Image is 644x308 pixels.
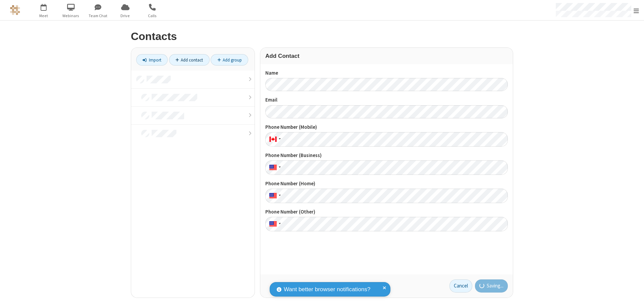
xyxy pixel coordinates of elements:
[31,13,56,19] span: Meet
[265,189,283,203] div: United States: + 1
[169,54,210,66] a: Add contact
[86,13,111,19] span: Team Chat
[449,279,472,293] a: Cancel
[136,54,168,66] a: Import
[58,13,84,19] span: Webinars
[211,54,248,66] a: Add group
[265,217,283,231] div: United States: + 1
[113,13,138,19] span: Drive
[265,152,508,159] label: Phone Number (Business)
[265,160,283,175] div: United States: + 1
[10,5,20,15] img: QA Selenium DO NOT DELETE OR CHANGE
[140,13,165,19] span: Calls
[284,285,370,294] span: Want better browser notifications?
[265,53,508,59] h3: Add Contact
[265,69,508,77] label: Name
[265,123,508,131] label: Phone Number (Mobile)
[475,279,508,293] button: Saving...
[131,31,513,42] h2: Contacts
[487,282,503,290] span: Saving...
[265,180,508,188] label: Phone Number (Home)
[265,132,283,147] div: Canada: + 1
[265,96,508,104] label: Email
[265,208,508,216] label: Phone Number (Other)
